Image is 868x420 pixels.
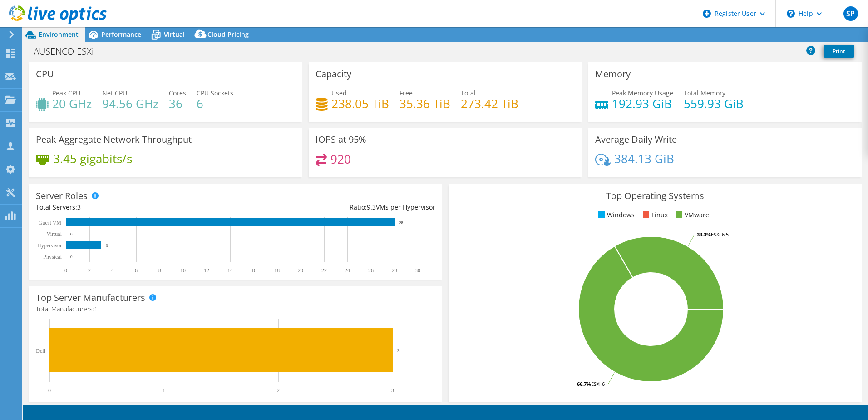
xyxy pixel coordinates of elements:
[207,30,249,39] span: Cloud Pricing
[330,154,351,164] h4: 920
[39,220,61,226] text: Guest VM
[399,99,450,109] h4: 35.36 TiB
[197,99,233,109] h4: 6
[316,69,351,79] h3: Capacity
[236,202,435,212] div: Ratio: VMs per Hypervisor
[461,99,518,109] h4: 273.42 TiB
[345,267,350,274] text: 24
[321,267,327,274] text: 22
[77,203,81,211] span: 3
[36,191,88,201] h3: Server Roles
[614,154,674,164] h4: 384.13 GiB
[88,267,91,274] text: 2
[101,30,141,39] span: Performance
[711,231,729,238] tspan: ESXi 6.5
[180,267,186,274] text: 10
[596,210,635,220] li: Windows
[169,89,186,97] span: Cores
[399,89,413,97] span: Free
[331,99,389,109] h4: 238.05 TiB
[367,203,376,211] span: 9.3
[595,69,631,79] h3: Memory
[64,267,67,274] text: 0
[39,30,79,39] span: Environment
[158,267,161,274] text: 8
[36,304,435,314] h4: Total Manufacturers:
[298,267,303,274] text: 20
[36,135,192,145] h3: Peak Aggregate Network Throughput
[169,99,186,109] h4: 36
[612,99,673,109] h4: 192.93 GiB
[53,154,132,164] h4: 3.45 gigabits/s
[70,232,73,236] text: 0
[397,348,400,353] text: 3
[595,135,677,145] h3: Average Daily Write
[392,267,397,274] text: 28
[697,231,711,238] tspan: 33.3%
[331,89,347,97] span: Used
[843,6,858,21] span: SP
[111,267,114,274] text: 4
[684,89,725,97] span: Total Memory
[391,387,394,394] text: 3
[102,89,127,97] span: Net CPU
[94,305,98,313] span: 1
[204,267,209,274] text: 12
[251,267,256,274] text: 16
[227,267,233,274] text: 14
[415,267,420,274] text: 30
[591,380,605,387] tspan: ESXi 6
[30,46,108,56] h1: AUSENCO-ESXi
[577,380,591,387] tspan: 66.7%
[824,45,854,58] a: Print
[612,89,673,97] span: Peak Memory Usage
[52,89,80,97] span: Peak CPU
[787,10,795,18] svg: \n
[277,387,280,394] text: 2
[316,135,366,145] h3: IOPS at 95%
[163,387,165,394] text: 1
[106,243,108,248] text: 3
[197,89,233,97] span: CPU Sockets
[274,267,280,274] text: 18
[36,69,54,79] h3: CPU
[37,242,62,249] text: Hypervisor
[684,99,744,109] h4: 559.93 GiB
[461,89,476,97] span: Total
[47,231,62,237] text: Virtual
[164,30,185,39] span: Virtual
[36,202,236,212] div: Total Servers:
[135,267,138,274] text: 6
[102,99,158,109] h4: 94.56 GHz
[674,210,709,220] li: VMware
[399,220,404,225] text: 28
[368,267,374,274] text: 26
[36,293,145,303] h3: Top Server Manufacturers
[43,254,62,260] text: Physical
[455,191,855,201] h3: Top Operating Systems
[70,255,73,259] text: 0
[52,99,92,109] h4: 20 GHz
[641,210,668,220] li: Linux
[36,348,45,354] text: Dell
[48,387,51,394] text: 0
